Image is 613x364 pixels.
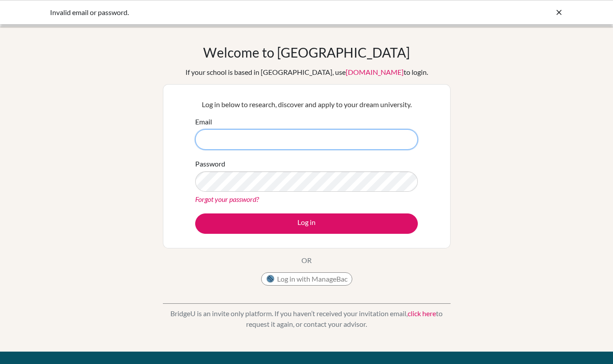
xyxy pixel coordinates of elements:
p: BridgeU is an invite only platform. If you haven’t received your invitation email, to request it ... [163,308,451,329]
div: Invalid email or password. [50,7,431,18]
p: OR [301,255,312,266]
a: Forgot your password? [195,195,259,203]
h1: Welcome to [GEOGRAPHIC_DATA] [203,44,410,60]
a: click here [408,309,436,318]
a: [DOMAIN_NAME] [346,68,404,76]
p: Log in below to research, discover and apply to your dream university. [195,99,418,110]
div: If your school is based in [GEOGRAPHIC_DATA], use to login. [185,67,428,77]
label: Password [195,159,225,169]
label: Email [195,116,212,127]
button: Log in [195,213,418,234]
button: Log in with ManageBac [261,272,352,286]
